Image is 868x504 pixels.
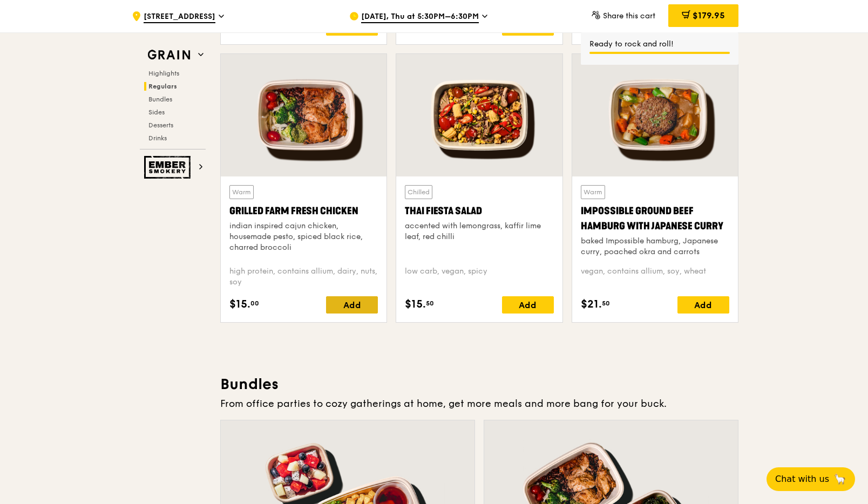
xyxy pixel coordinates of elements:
div: Warm [581,185,605,199]
span: 00 [250,299,259,308]
span: Share this cart [603,11,655,21]
h3: Bundles [220,374,738,394]
span: Bundles [148,96,172,103]
img: Grain web logo [144,45,194,65]
div: indian inspired cajun chicken, housemade pesto, spiced black rice, charred broccoli [229,221,378,253]
span: Drinks [148,134,167,142]
span: Regulars [148,83,177,90]
div: vegan, contains allium, soy, wheat [581,266,729,288]
div: Ready to rock and roll! [589,39,730,50]
div: accented with lemongrass, kaffir lime leaf, red chilli [405,221,553,242]
span: Chat with us [775,473,829,486]
div: Impossible Ground Beef Hamburg with Japanese Curry [581,203,729,234]
span: 50 [602,299,610,308]
div: Add [326,296,378,314]
div: Add [326,18,378,36]
div: Add [502,18,554,36]
div: low carb, vegan, spicy [405,266,553,288]
div: Chilled [405,185,432,199]
span: [DATE], Thu at 5:30PM–6:30PM [361,11,479,23]
div: From office parties to cozy gatherings at home, get more meals and more bang for your buck. [220,396,738,411]
span: Sides [148,108,165,116]
div: Warm [229,185,254,199]
img: Ember Smokery web logo [144,156,194,179]
span: $15. [229,296,250,312]
div: high protein, contains allium, dairy, nuts, soy [229,266,378,288]
div: Thai Fiesta Salad [405,203,553,219]
button: Chat with us🦙 [767,467,855,491]
div: Grilled Farm Fresh Chicken [229,203,378,219]
span: Desserts [148,121,173,129]
div: Add [502,296,554,314]
div: baked Impossible hamburg, Japanese curry, poached okra and carrots [581,236,729,257]
span: $15. [405,296,426,312]
span: 🦙 [833,473,846,486]
span: Highlights [148,70,179,77]
span: [STREET_ADDRESS] [144,11,215,23]
span: $21. [581,296,602,312]
span: 50 [426,299,434,308]
div: Add [677,296,729,314]
span: $179.95 [693,10,725,21]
